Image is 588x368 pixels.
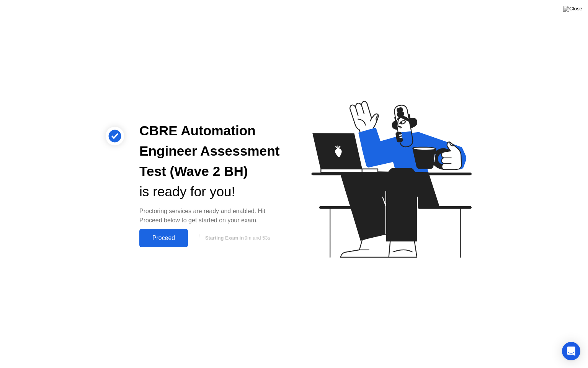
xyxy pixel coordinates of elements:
[142,235,186,242] div: Proceed
[562,342,580,360] div: Open Intercom Messenger
[139,229,188,247] button: Proceed
[139,207,282,225] div: Proctoring services are ready and enabled. Hit Proceed below to get started on your exam.
[139,121,282,181] div: CBRE Automation Engineer Assessment Test (Wave 2 BH)
[192,231,282,245] button: Starting Exam in9m and 53s
[563,6,582,12] img: Close
[245,235,270,241] span: 9m and 53s
[139,182,282,202] div: is ready for you!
